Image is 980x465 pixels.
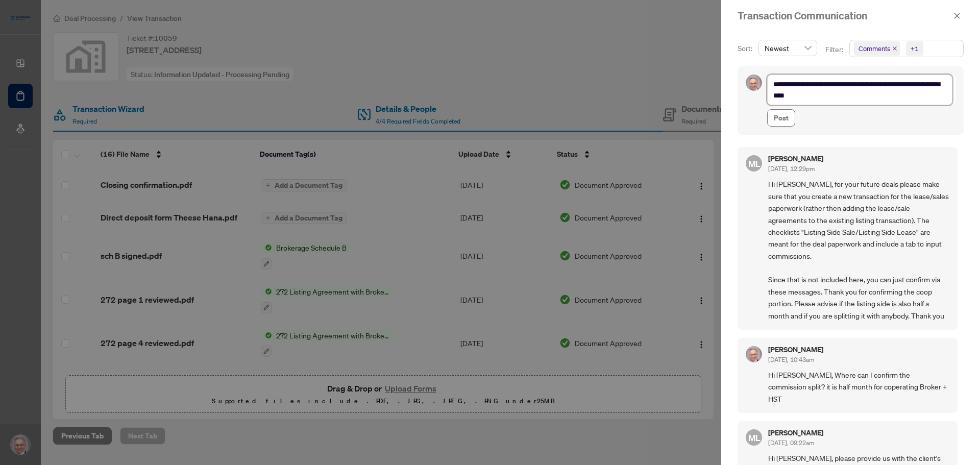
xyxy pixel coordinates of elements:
span: close [953,12,961,19]
span: ML [748,157,760,170]
span: Comments [859,43,890,54]
span: ML [748,431,760,445]
span: Comments [854,41,900,56]
p: Filter: [825,44,845,55]
h5: [PERSON_NAME] [768,155,823,162]
h5: [PERSON_NAME] [768,429,823,436]
img: Profile Icon [746,75,762,90]
span: [DATE], 12:29pm [768,165,815,173]
span: Newest [765,40,811,56]
span: [DATE], 09:22am [768,439,814,447]
div: Transaction Communication [738,8,950,23]
span: [DATE], 10:43am [768,356,814,363]
span: Post [774,110,789,126]
span: close [892,46,897,51]
button: Post [767,109,795,127]
img: Profile Icon [746,347,762,362]
span: Hi [PERSON_NAME], for your future deals please make sure that you create a new transaction for th... [768,178,949,322]
div: +1 [911,43,919,54]
p: Sort: [738,43,754,54]
h5: [PERSON_NAME] [768,346,823,353]
span: Hi [PERSON_NAME], Where can I confirm the commission split? it is half month for coperating Broke... [768,369,949,405]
